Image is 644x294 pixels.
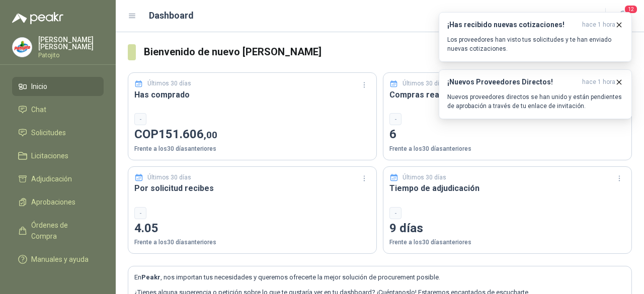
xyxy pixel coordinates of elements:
h3: Compras realizadas [389,88,625,101]
a: Solicitudes [12,123,104,142]
span: 151.606 [158,127,217,141]
div: - [134,207,146,219]
a: Chat [12,100,104,119]
span: 12 [624,5,638,14]
button: ¡Has recibido nuevas cotizaciones!hace 1 hora Los proveedores han visto tus solicitudes y te han ... [439,12,632,62]
b: Peakr [141,273,160,281]
span: Licitaciones [31,150,68,161]
span: Adjudicación [31,173,72,184]
p: 4.05 [134,219,370,238]
span: hace 1 hora [582,78,615,86]
p: Frente a los 30 días anteriores [134,144,370,154]
p: 9 días [389,219,625,238]
span: hace 1 hora [582,21,615,29]
span: ,00 [204,129,217,141]
p: Frente a los 30 días anteriores [389,144,625,154]
p: Frente a los 30 días anteriores [134,238,370,247]
p: Frente a los 30 días anteriores [389,238,625,247]
h3: Por solicitud recibes [134,182,370,194]
p: Los proveedores han visto tus solicitudes y te han enviado nuevas cotizaciones. [447,35,623,53]
p: COP [134,125,370,144]
img: Logo peakr [12,12,63,24]
a: Aprobaciones [12,192,104,212]
a: Licitaciones [12,146,104,165]
span: Solicitudes [31,127,66,138]
p: 6 [389,125,625,144]
div: - [389,207,401,219]
a: Manuales y ayuda [12,250,104,269]
p: Últimos 30 días [147,79,191,88]
span: Órdenes de Compra [31,220,94,242]
p: Patojito [38,52,104,58]
h3: Tiempo de adjudicación [389,182,625,194]
a: Inicio [12,77,104,96]
h1: Dashboard [149,9,194,23]
a: Órdenes de Compra [12,216,104,246]
p: Últimos 30 días [403,79,446,88]
h3: Has comprado [134,88,370,101]
p: Últimos 30 días [403,173,446,182]
span: Manuales y ayuda [31,254,89,265]
span: Chat [31,104,46,115]
button: ¡Nuevos Proveedores Directos!hace 1 hora Nuevos proveedores directos se han unido y están pendien... [439,69,632,119]
h3: ¡Nuevos Proveedores Directos! [447,78,578,86]
span: Aprobaciones [31,197,75,208]
span: Inicio [31,81,47,92]
div: - [134,113,146,125]
h3: Bienvenido de nuevo [PERSON_NAME] [144,44,632,60]
p: Últimos 30 días [147,173,191,182]
p: Nuevos proveedores directos se han unido y están pendientes de aprobación a través de tu enlace d... [447,92,623,111]
button: 12 [614,7,632,25]
div: - [389,113,401,125]
a: Adjudicación [12,169,104,188]
p: [PERSON_NAME] [PERSON_NAME] [38,36,104,50]
h3: ¡Has recibido nuevas cotizaciones! [447,21,578,29]
p: En , nos importan tus necesidades y queremos ofrecerte la mejor solución de procurement posible. [134,272,625,282]
img: Company Logo [13,38,32,57]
